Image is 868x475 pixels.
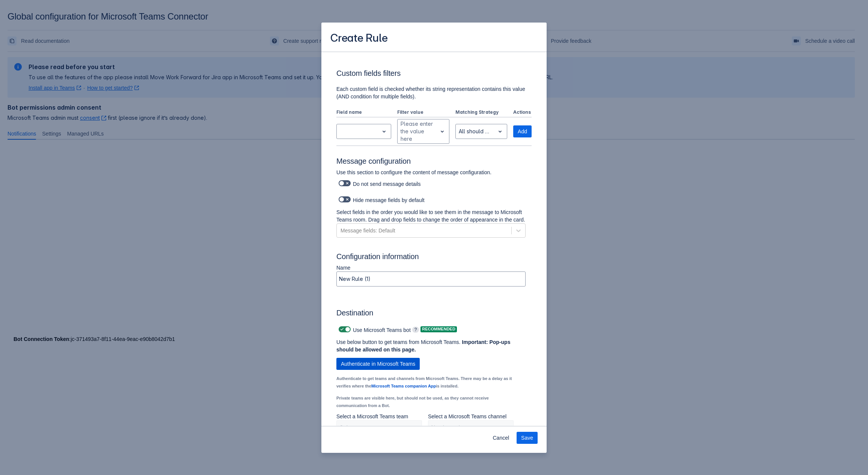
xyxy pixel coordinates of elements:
[341,227,395,234] div: Message fields: Default
[380,127,389,136] span: open
[336,85,532,100] p: Each custom field is checked whether its string representation contains this value (AND condition...
[513,125,532,137] button: Add
[336,413,422,420] p: Select a Microsoft Teams team
[510,108,532,118] th: Actions
[336,169,526,176] p: Use this section to configure the content of message configuration.
[371,384,436,388] a: Microsoft Teams companion App
[428,413,514,420] p: Select a Microsoft Teams channel
[336,108,394,118] th: Field name
[336,252,532,264] h3: Configuration information
[336,358,420,370] button: Authenticate in Microsoft Teams
[330,32,388,46] h3: Create Rule
[496,127,505,136] span: open
[488,432,514,444] button: Cancel
[336,264,526,271] p: Name
[452,108,511,118] th: Matching Strategy
[336,308,526,320] h3: Destination
[336,324,411,335] div: Use Microsoft Teams bot
[336,194,526,205] div: Hide message fields by default
[336,178,526,188] div: Do not send message details
[337,272,525,286] input: Please enter the name of the rule here
[521,432,533,444] span: Save
[401,120,434,143] div: Please enter the value here
[412,327,419,333] span: ?
[394,108,452,118] th: Filter value
[336,157,532,169] h3: Message configuration
[493,432,509,444] span: Cancel
[420,327,457,331] span: Recommended
[336,69,532,81] h3: Custom fields filters
[438,127,447,136] span: open
[517,432,538,444] button: Save
[341,358,415,370] span: Authenticate in Microsoft Teams
[336,396,489,408] small: Private teams are visible here, but should not be used, as they cannot receive communication from...
[336,208,526,223] p: Select fields in the order you would like to see them in the message to Microsoft Teams room. Dra...
[336,338,514,353] p: Use below button to get teams from Microsoft Teams.
[321,51,547,427] div: Scrollable content
[518,125,527,137] span: Add
[336,376,512,388] small: Authenticate to get teams and channels from Microsoft Teams. There may be a delay as it verifies ...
